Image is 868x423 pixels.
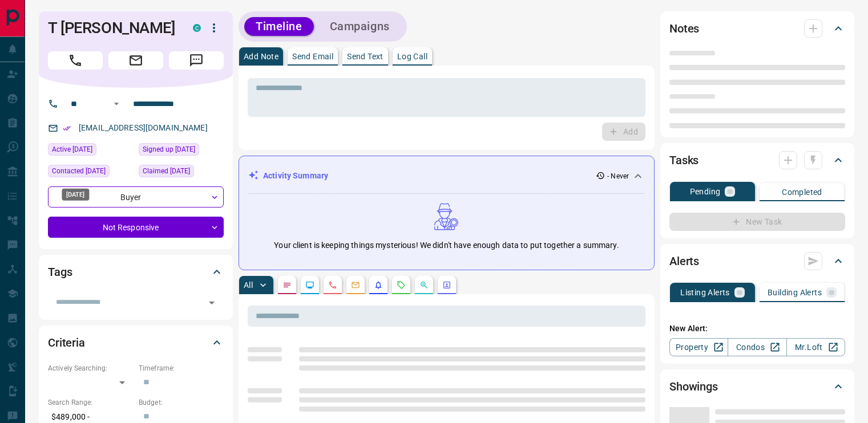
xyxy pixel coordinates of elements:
p: Send Text [347,52,383,60]
p: Add Note [244,52,278,60]
svg: Notes [282,280,292,290]
div: Sun Dec 05 2021 [48,143,133,159]
h2: Showings [669,377,718,396]
span: Claimed [DATE] [143,165,190,177]
h2: Tasks [669,151,699,169]
p: Budget: [139,397,224,408]
span: Email [108,51,163,70]
svg: Emails [351,280,360,290]
button: Open [204,295,220,311]
h2: Tags [48,263,72,281]
p: Search Range: [48,397,133,408]
div: Notes [669,15,845,42]
h1: T [PERSON_NAME] [48,19,176,37]
div: condos.ca [193,24,201,32]
p: Pending [690,188,721,196]
div: Tasks [669,147,845,174]
div: Not Responsive [48,217,224,238]
span: Message [169,51,224,70]
p: - Never [607,171,629,181]
a: Property [669,338,728,356]
button: Open [110,97,123,111]
div: Criteria [48,329,224,356]
h2: Criteria [48,333,85,352]
p: Building Alerts [768,288,822,296]
div: Showings [669,373,845,400]
h2: Notes [669,19,699,38]
p: Send Email [292,52,333,60]
span: Active [DATE] [52,144,92,155]
svg: Opportunities [419,280,429,290]
p: All [244,281,253,289]
div: Sun Dec 05 2021 [139,143,224,159]
svg: Listing Alerts [374,280,383,290]
div: Tags [48,258,224,286]
svg: Requests [397,280,406,290]
svg: Email Verified [63,124,71,132]
p: Timeframe: [139,363,224,373]
span: Call [48,51,103,70]
span: Contacted [DATE] [52,165,106,177]
p: Activity Summary [263,170,328,182]
p: Your client is keeping things mysterious! We didn't have enough data to put together a summary. [274,239,619,251]
div: Activity Summary- Never [248,165,645,186]
a: Mr.Loft [786,338,845,356]
svg: Calls [328,280,337,290]
p: Listing Alerts [680,288,730,296]
button: Timeline [244,17,314,36]
p: Log Call [397,52,427,60]
svg: Agent Actions [442,280,451,290]
div: Sun Dec 05 2021 [139,165,224,181]
p: Actively Searching: [48,363,133,373]
div: [DATE] [62,189,89,201]
div: Buyer [48,186,224,208]
a: [EMAIL_ADDRESS][DOMAIN_NAME] [79,123,208,132]
span: Signed up [DATE] [143,144,195,155]
div: Alerts [669,247,845,275]
a: Condos [728,338,786,356]
h2: Alerts [669,252,699,270]
div: Tue Dec 14 2021 [48,165,133,181]
p: New Alert: [669,323,845,335]
svg: Lead Browsing Activity [305,280,314,290]
button: Campaigns [318,17,401,36]
p: Completed [782,188,822,196]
